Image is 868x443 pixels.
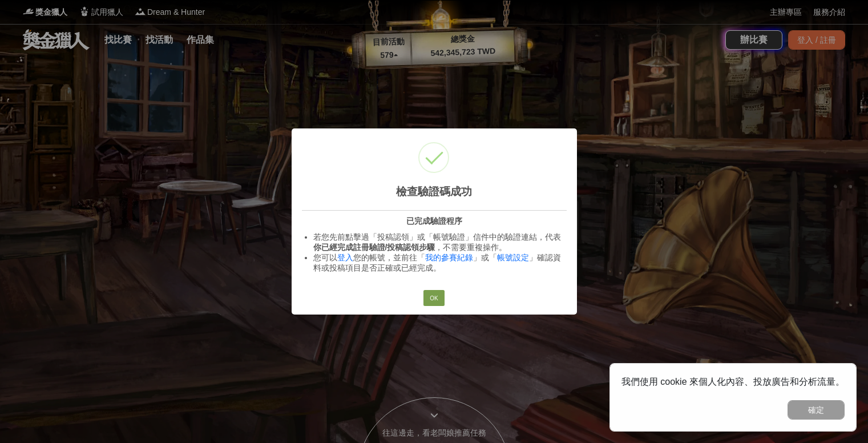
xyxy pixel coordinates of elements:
[292,177,577,199] h2: 檢查驗證碼成功
[313,232,567,253] li: 若您先前點擊過「投稿認領」或「帳號驗證」信件中的驗證連結，代表 ，不需要重複操作。
[313,253,567,273] li: 您可以 您的帳號，並前往「 」或「 」確認資料或投稿項目是否正確或已經完成。
[313,243,435,252] strong: 你已經完成註冊驗證/投稿認領步驟
[423,290,444,306] button: OK
[788,400,845,420] button: 確定
[497,253,529,262] a: 帳號設定
[406,216,462,225] strong: 已完成驗證程序
[621,377,845,386] span: 我們使用 cookie 來個人化內容、投放廣告和分析流量。
[425,253,473,262] a: 我的參賽紀錄
[337,253,353,262] a: 登入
